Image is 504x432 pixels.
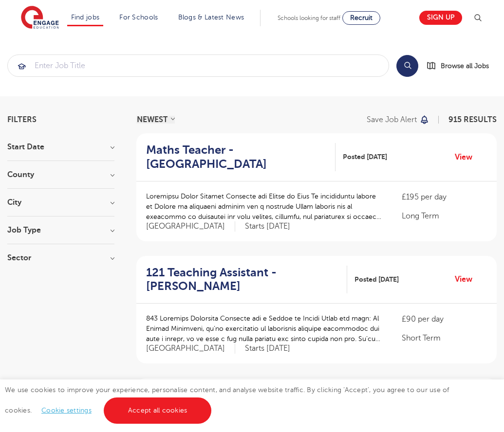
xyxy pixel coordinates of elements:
h3: Start Date [7,143,114,151]
span: [GEOGRAPHIC_DATA] [146,221,235,232]
span: Browse all Jobs [441,60,489,72]
span: Posted [DATE] [355,274,399,285]
p: 843 Loremips Dolorsita Consecte adi e Seddoe te Incidi Utlab etd magn: Al Enimad Minimveni, qu’no... [146,313,382,344]
button: Save job alert [367,116,429,124]
p: Save job alert [367,116,417,124]
a: Blogs & Latest News [178,14,244,21]
a: For Schools [119,14,158,21]
span: Posted [DATE] [343,152,387,162]
p: Loremipsu Dolor Sitamet Consecte adi Elitse do Eius Te incididuntu labore et Dolore ma aliquaeni ... [146,191,382,222]
a: View [455,151,480,163]
a: Recruit [342,11,380,25]
span: 915 RESULTS [448,115,497,124]
img: Engage Education [21,6,59,30]
a: Accept all cookies [104,397,212,424]
p: Long Term [402,210,487,222]
a: Cookie settings [41,407,92,414]
input: Submit [8,55,389,76]
h2: 121 Teaching Assistant - [PERSON_NAME] [146,266,339,294]
p: Short Term [402,332,487,344]
span: Filters [7,116,37,124]
h3: County [7,171,114,179]
h3: Sector [7,254,114,262]
h3: Job Type [7,226,114,234]
p: £195 per day [402,191,487,203]
p: £90 per day [402,313,487,325]
button: Search [396,55,418,77]
p: Starts [DATE] [245,221,290,232]
span: Schools looking for staff [278,15,340,21]
span: [GEOGRAPHIC_DATA] [146,343,235,354]
a: Find jobs [71,14,100,21]
div: Submit [7,54,389,77]
h2: Maths Teacher - [GEOGRAPHIC_DATA] [146,143,328,171]
span: We use cookies to improve your experience, personalise content, and analyse website traffic. By c... [5,386,449,414]
span: Recruit [350,14,373,21]
p: Starts [DATE] [245,343,290,354]
a: Sign up [419,11,462,25]
a: 121 Teaching Assistant - [PERSON_NAME] [146,266,347,294]
a: View [455,273,480,286]
h3: City [7,198,114,206]
a: Maths Teacher - [GEOGRAPHIC_DATA] [146,143,336,171]
a: Browse all Jobs [426,60,497,72]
